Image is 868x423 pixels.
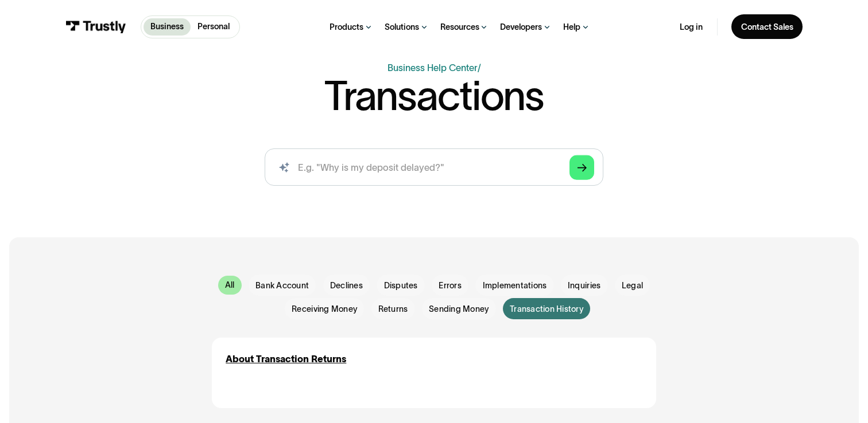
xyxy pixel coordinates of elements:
input: search [265,148,604,186]
div: / [478,62,481,73]
form: Email Form [212,275,656,319]
a: Business [144,18,191,36]
span: Legal [622,280,643,291]
a: Personal [191,18,237,36]
div: Products [330,22,363,33]
a: All [218,276,242,295]
span: Inquiries [568,280,600,291]
div: Resources [440,22,479,33]
a: Contact Sales [731,14,803,39]
span: Declines [330,280,363,291]
span: Transaction History [510,303,583,315]
form: Search [265,148,604,186]
span: Bank Account [255,280,309,291]
span: Errors [439,280,462,291]
h1: Transactions [324,75,544,116]
span: Receiving Money [292,303,357,315]
div: All [225,279,235,291]
div: Help [563,22,580,33]
span: Returns [378,303,408,315]
p: Personal [197,21,230,33]
a: Business Help Center [387,62,478,73]
div: Developers [500,22,542,33]
a: Log in [680,22,703,33]
p: Business [150,21,184,33]
a: About Transaction Returns [226,352,346,366]
div: Contact Sales [741,22,793,33]
span: Implementations [483,280,547,291]
img: Trustly Logo [65,21,126,33]
span: Disputes [384,280,418,291]
div: Solutions [385,22,419,33]
span: Sending Money [429,303,489,315]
